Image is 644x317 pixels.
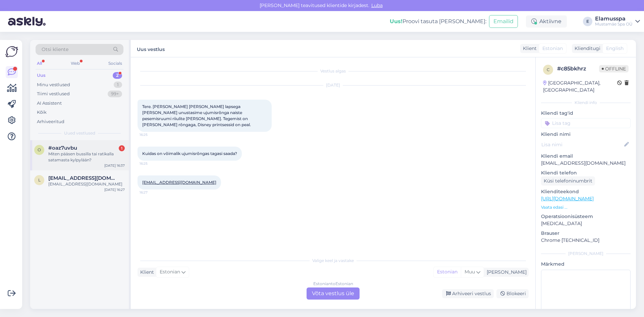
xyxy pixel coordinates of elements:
span: Tere. [PERSON_NAME] [PERSON_NAME] lapsega [PERSON_NAME] unustasime ujumisrõnga naiste pesemisruum... [142,104,251,127]
p: Märkmed [541,261,631,268]
div: Aktiivne [526,15,567,28]
div: Arhiveeritud [37,118,64,125]
span: 16:25 [140,132,165,137]
p: Operatsioonisüsteem [541,213,631,220]
button: Emailid [489,15,518,28]
a: [EMAIL_ADDRESS][DOMAIN_NAME] [142,180,216,185]
p: Vaata edasi ... [541,204,631,210]
a: [URL][DOMAIN_NAME] [541,196,594,202]
div: 1 [119,145,125,151]
div: Klient [520,45,537,52]
p: Chrome [TECHNICAL_ID] [541,237,631,244]
label: Uus vestlus [137,44,165,53]
span: Offline [599,65,629,72]
span: Uued vestlused [64,130,95,136]
p: [EMAIL_ADDRESS][DOMAIN_NAME] [541,160,631,167]
span: 16:25 [140,161,165,166]
span: #oaz7uvbu [48,145,77,151]
p: Kliendi telefon [541,169,631,176]
span: l [38,177,41,182]
span: Otsi kliente [42,46,68,53]
a: ElamusspaMustamäe Spa OÜ [595,16,640,27]
p: Kliendi nimi [541,131,631,138]
span: Kuidas on võimalik ujumisrõngas tagasi saada? [142,151,237,156]
span: Estonian [542,45,563,52]
div: Web [69,59,81,68]
span: Luba [369,2,385,8]
div: [EMAIL_ADDRESS][DOMAIN_NAME] [48,181,125,187]
div: AI Assistent [37,100,62,107]
div: [PERSON_NAME] [541,251,631,257]
div: Miten pääsen bussilla tai ratikalla satamasta kylpylään? [48,151,125,163]
div: [GEOGRAPHIC_DATA], [GEOGRAPHIC_DATA] [543,80,617,94]
div: Valige keel ja vastake [138,258,529,264]
div: Kõik [37,109,47,116]
span: liis.piirsoo@gmail.com [48,175,118,181]
div: E [583,17,592,26]
div: Mustamäe Spa OÜ [595,21,633,27]
div: Arhiveeri vestlus [442,289,494,298]
input: Lisa nimi [541,141,623,148]
p: Kliendi tag'id [541,110,631,117]
div: Proovi tasuta [PERSON_NAME]: [390,17,486,25]
div: 99+ [108,91,122,97]
div: [DATE] 16:37 [104,163,125,168]
p: [MEDICAL_DATA] [541,220,631,227]
div: All [36,59,43,68]
div: Estonian to Estonian [313,281,353,287]
p: Brauser [541,230,631,237]
div: 1 [114,82,122,88]
span: 16:27 [140,190,165,195]
img: Askly Logo [5,45,18,58]
div: Tiimi vestlused [37,91,70,97]
span: Estonian [160,268,180,276]
div: Küsi telefoninumbrit [541,176,595,186]
div: [DATE] [138,82,529,88]
span: Muu [465,269,475,275]
div: Socials [107,59,123,68]
b: Uus! [390,18,402,24]
div: Vestlus algas [138,68,529,74]
div: Minu vestlused [37,82,70,88]
span: o [38,147,41,152]
div: Võta vestlus üle [307,287,360,300]
div: Kliendi info [541,100,631,106]
div: Estonian [434,267,461,277]
div: Elamusspa [595,16,633,21]
p: Kliendi email [541,153,631,160]
p: Klienditeekond [541,188,631,195]
div: Uus [37,72,46,79]
div: [DATE] 16:27 [104,187,125,192]
span: English [606,45,624,52]
div: Klienditugi [572,45,600,52]
div: # c85bkhrz [557,65,599,73]
div: [PERSON_NAME] [484,269,527,276]
span: c [547,67,550,72]
div: 2 [113,72,122,79]
div: Klient [138,269,154,276]
div: Blokeeri [496,289,529,298]
input: Lisa tag [541,118,631,128]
